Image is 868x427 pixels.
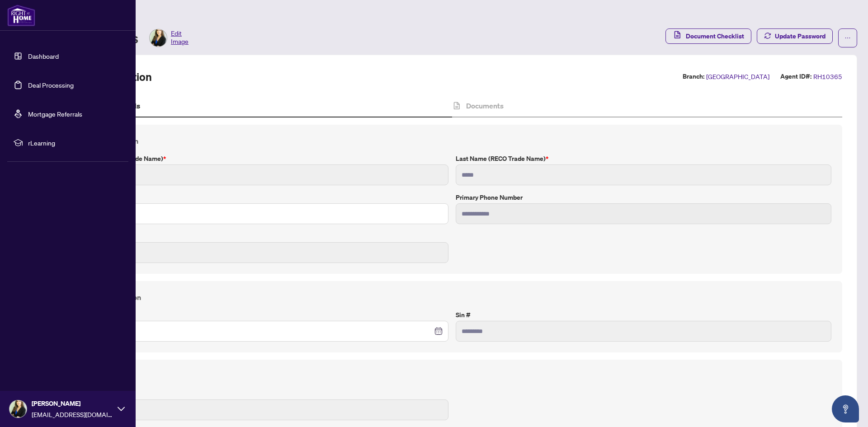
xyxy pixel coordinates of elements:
label: Legal Name [73,192,448,202]
img: logo [7,5,35,26]
img: Profile Icon [9,400,27,418]
h4: Documents [466,100,504,111]
span: Update Password [775,29,826,43]
button: Open asap [832,395,859,422]
label: Branch: [683,71,704,82]
span: [GEOGRAPHIC_DATA] [706,71,769,82]
label: Primary Phone Number [456,192,831,202]
label: E-mail Address [73,231,448,241]
label: Sin # [456,310,831,320]
a: Deal Processing [28,81,74,89]
a: Mortgage Referrals [28,110,82,118]
span: [PERSON_NAME] [32,399,113,408]
label: Agent ID#: [780,71,811,82]
label: Last Name (RECO Trade Name) [456,154,831,164]
a: Dashboard [28,52,59,60]
h4: Contact Information [73,136,831,146]
label: First Name (RECO Trade Name) [73,154,448,164]
button: Document Checklist [665,28,751,44]
span: [EMAIL_ADDRESS][DOMAIN_NAME] [32,409,113,419]
h4: Joining Profile [73,371,831,381]
img: Profile Icon [150,29,167,47]
span: rLearning [28,138,122,148]
span: ellipsis [844,35,851,41]
label: Date of Birth [73,310,448,320]
span: Document Checklist [686,29,744,43]
span: RH10365 [813,71,842,82]
button: Update Password [757,28,833,44]
h4: Personal Information [73,292,831,303]
label: HST# [73,389,448,399]
span: Edit Image [171,29,189,47]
